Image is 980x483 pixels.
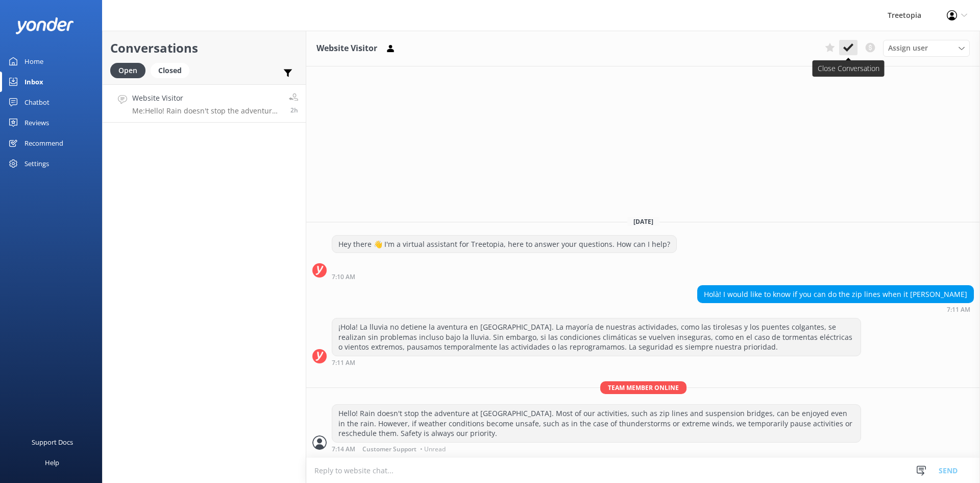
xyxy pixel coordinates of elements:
[24,92,50,112] div: Chatbot
[332,445,861,452] div: Oct 11 2025 07:14am (UTC -06:00) America/Mexico_City
[947,307,970,313] strong: 7:11 AM
[132,106,281,116] p: Me: Hello! Rain doesn't stop the adventure at [GEOGRAPHIC_DATA]. Most of our activities, such as ...
[45,452,59,473] div: Help
[362,446,416,452] span: Customer Support
[600,381,687,394] span: Team member online
[15,17,74,34] img: yonder-white-logo.png
[332,359,861,366] div: Oct 11 2025 07:11am (UTC -06:00) America/Mexico_City
[420,446,446,452] span: • Unread
[151,64,194,76] a: Closed
[697,306,974,313] div: Oct 11 2025 07:11am (UTC -06:00) America/Mexico_City
[132,93,281,104] h4: Website Visitor
[290,106,298,114] span: Oct 11 2025 07:14am (UTC -06:00) America/Mexico_City
[103,84,306,123] a: Website VisitorMe:Hello! Rain doesn't stop the adventure at [GEOGRAPHIC_DATA]. Most of our activi...
[332,236,676,253] div: Hey there 👋 I'm a virtual assistant for Treetopia, here to answer your questions. How can I help?
[151,63,189,78] div: Closed
[24,153,49,174] div: Settings
[24,133,63,153] div: Recommend
[24,51,43,72] div: Home
[332,446,355,452] strong: 7:14 AM
[627,217,659,226] span: [DATE]
[332,318,861,356] div: ¡Hola! La lluvia no detiene la aventura en [GEOGRAPHIC_DATA]. La mayoría de nuestras actividades,...
[24,72,43,92] div: Inbox
[883,40,970,56] div: Assign User
[24,112,49,133] div: Reviews
[110,63,145,78] div: Open
[316,42,377,55] h3: Website Visitor
[332,405,861,442] div: Hello! Rain doesn't stop the adventure at [GEOGRAPHIC_DATA]. Most of our activities, such as zip ...
[32,432,73,452] div: Support Docs
[110,64,151,76] a: Open
[332,360,355,366] strong: 7:11 AM
[332,273,677,280] div: Oct 11 2025 07:10am (UTC -06:00) America/Mexico_City
[110,38,298,58] h2: Conversations
[332,274,355,280] strong: 7:10 AM
[888,42,928,54] span: Assign user
[698,286,973,303] div: Holà! I would like to know if you can do the zip lines when it [PERSON_NAME]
